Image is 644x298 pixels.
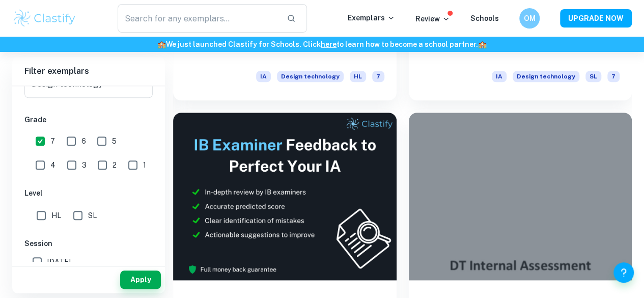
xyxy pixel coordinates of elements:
[519,8,540,29] button: OM
[47,256,71,267] span: [DATE]
[2,39,642,50] h6: We just launched Clastify for Schools. Click to learn how to become a school partner.
[12,57,165,86] h6: Filter exemplars
[585,71,601,82] span: SL
[173,113,397,280] img: Thumbnail
[118,4,278,33] input: Search for any exemplars...
[120,270,161,289] button: Apply
[81,136,86,147] span: 6
[492,71,507,82] span: IA
[12,8,77,29] img: Clastify logo
[113,159,117,171] span: 2
[50,159,55,171] span: 4
[348,12,395,23] p: Exemplars
[524,13,536,24] h6: OM
[372,71,384,82] span: 7
[51,210,61,221] span: HL
[24,187,153,199] h6: Level
[50,136,55,147] span: 7
[513,71,579,82] span: Design technology
[24,238,153,249] h6: Session
[143,159,146,171] span: 1
[478,40,487,48] span: 🏫
[321,40,337,48] a: here
[560,9,632,28] button: UPGRADE NOW
[112,136,117,147] span: 5
[470,14,499,22] a: Schools
[277,71,344,82] span: Design technology
[613,262,634,283] button: Help and Feedback
[82,159,87,171] span: 3
[256,71,271,82] span: IA
[415,13,450,24] p: Review
[24,114,153,125] h6: Grade
[157,40,166,48] span: 🏫
[607,71,620,82] span: 7
[350,71,366,82] span: HL
[88,210,97,221] span: SL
